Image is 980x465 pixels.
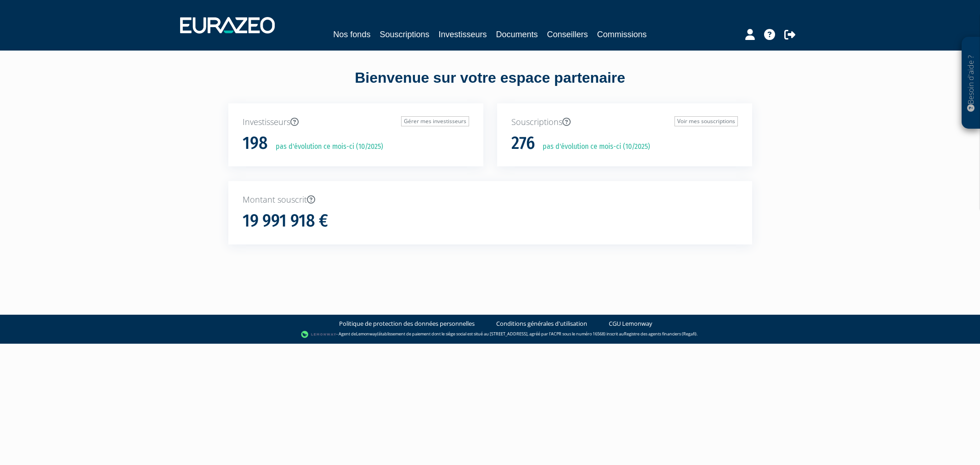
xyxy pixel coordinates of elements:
[597,28,647,41] a: Commissions
[511,116,738,128] p: Souscriptions
[674,116,738,126] a: Voir mes souscriptions
[333,28,370,41] a: Nos fonds
[511,134,535,153] h1: 276
[438,28,487,41] a: Investisseurs
[624,331,697,337] a: Registre des agents financiers (Regafi)
[339,319,475,328] a: Politique de protection des données personnelles
[496,28,538,41] a: Documents
[536,142,650,152] p: pas d'évolution ce mois-ci (10/2025)
[243,194,738,206] p: Montant souscrit
[243,211,328,231] h1: 19 991 918 €
[243,116,469,128] p: Investisseurs
[547,28,588,41] a: Conseillers
[496,319,587,328] a: Conditions générales d'utilisation
[356,331,377,337] a: Lemonway
[401,116,469,126] a: Gérer mes investisseurs
[243,134,268,153] h1: 198
[380,28,429,41] a: Souscriptions
[609,319,652,328] a: CGU Lemonway
[180,17,275,34] img: 1732889491-logotype_eurazeo_blanc_rvb.png
[221,68,759,103] div: Bienvenue sur votre espace partenaire
[9,330,971,339] div: - Agent de (établissement de paiement dont le siège social est situé au [STREET_ADDRESS], agréé p...
[301,330,336,339] img: logo-lemonway.png
[269,142,383,152] p: pas d'évolution ce mois-ci (10/2025)
[966,42,976,125] p: Besoin d'aide ?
